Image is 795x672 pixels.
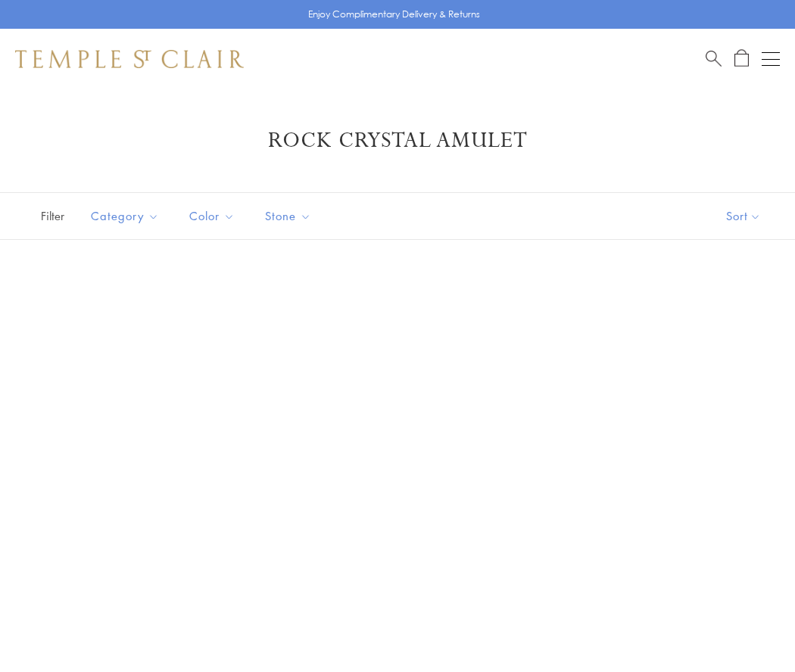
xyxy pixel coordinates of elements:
[178,199,246,233] button: Color
[706,49,722,68] a: Search
[257,207,323,226] span: Stone
[762,50,780,68] button: Open navigation
[692,193,795,239] button: Show sort by
[308,7,480,22] p: Enjoy Complimentary Delivery & Returns
[254,199,323,233] button: Stone
[734,49,749,68] a: Open Shopping Bag
[38,127,757,154] h1: Rock Crystal Amulet
[83,207,170,226] span: Category
[79,199,170,233] button: Category
[182,207,246,226] span: Color
[15,50,244,68] img: Temple St. Clair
